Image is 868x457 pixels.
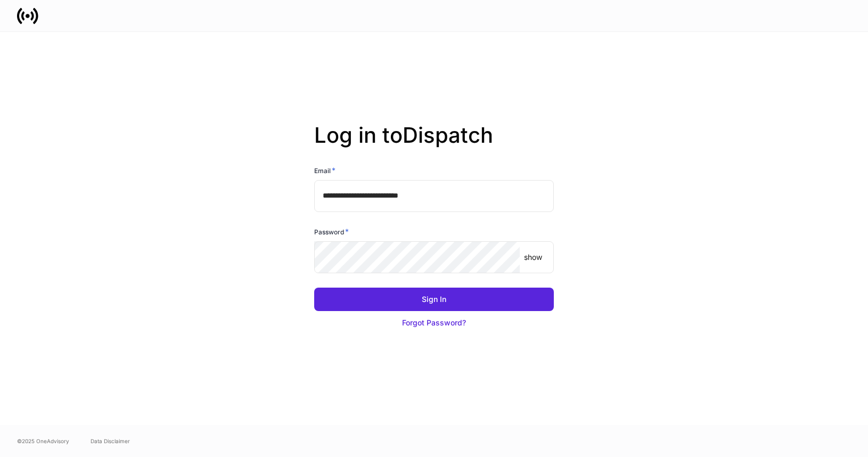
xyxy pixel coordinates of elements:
p: show [524,252,542,263]
h6: Password [314,226,349,237]
a: Data Disclaimer [91,437,130,445]
span: © 2025 OneAdvisory [17,437,69,445]
button: Sign In [314,288,554,311]
button: Forgot Password? [314,311,554,334]
div: Sign In [422,294,446,305]
div: Forgot Password? [402,317,466,328]
h6: Email [314,165,335,176]
h2: Log in to Dispatch [314,123,554,165]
